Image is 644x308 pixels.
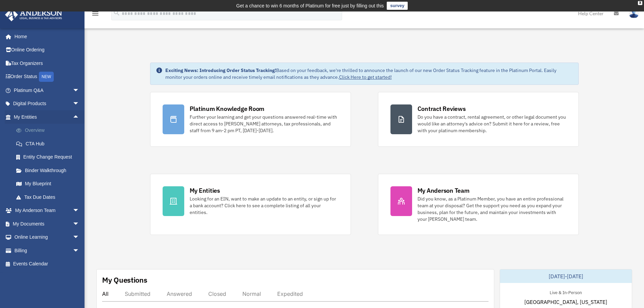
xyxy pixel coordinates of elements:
[5,97,90,111] a: Digital Productsarrow_drop_down
[5,204,90,217] a: My Anderson Teamarrow_drop_down
[418,195,566,222] div: Did you know, as a Platinum Member, you have an entire professional team at your disposal? Get th...
[113,9,120,17] i: search
[500,269,632,283] div: [DATE]-[DATE]
[73,231,86,244] span: arrow_drop_down
[150,92,351,147] a: Platinum Knowledge Room Further your learning and get your questions answered real-time with dire...
[73,244,86,258] span: arrow_drop_down
[102,290,109,297] div: All
[544,288,587,295] div: Live & In-Person
[190,114,338,134] div: Further your learning and get your questions answered real-time with direct access to [PERSON_NAM...
[73,97,86,111] span: arrow_drop_down
[39,72,54,82] div: NEW
[5,43,90,57] a: Online Ordering
[3,8,64,21] img: Anderson Advisors Platinum Portal
[73,217,86,231] span: arrow_drop_down
[73,110,86,124] span: arrow_drop_up
[9,190,90,204] a: Tax Due Dates
[190,186,220,195] div: My Entities
[638,1,642,5] div: close
[236,2,384,10] div: Get a chance to win 6 months of Platinum for free just by filling out this
[190,195,338,216] div: Looking for an EIN, want to make an update to an entity, or sign up for a bank account? Click her...
[165,67,573,80] div: Based on your feedback, we're thrilled to announce the launch of our new Order Status Tracking fe...
[339,74,392,80] a: Click Here to get started!
[629,8,639,18] img: User Pic
[5,70,90,84] a: Order StatusNEW
[524,298,607,306] span: [GEOGRAPHIC_DATA], [US_STATE]
[277,290,303,297] div: Expedited
[418,104,466,113] div: Contract Reviews
[5,110,90,124] a: My Entitiesarrow_drop_up
[387,2,408,10] a: survey
[5,257,90,271] a: Events Calendar
[91,9,99,18] i: menu
[165,67,276,73] strong: Exciting News: Introducing Order Status Tracking!
[125,290,150,297] div: Submitted
[73,204,86,218] span: arrow_drop_down
[91,12,99,18] a: menu
[9,177,90,191] a: My Blueprint
[5,244,90,257] a: Billingarrow_drop_down
[9,164,90,177] a: Binder Walkthrough
[418,186,470,195] div: My Anderson Team
[73,84,86,97] span: arrow_drop_down
[378,174,579,235] a: My Anderson Team Did you know, as a Platinum Member, you have an entire professional team at your...
[5,217,90,231] a: My Documentsarrow_drop_down
[242,290,261,297] div: Normal
[5,56,90,70] a: Tax Organizers
[9,137,90,150] a: CTA Hub
[378,92,579,147] a: Contract Reviews Do you have a contract, rental agreement, or other legal document you would like...
[102,275,147,285] div: My Questions
[5,30,86,43] a: Home
[5,231,90,244] a: Online Learningarrow_drop_down
[150,174,351,235] a: My Entities Looking for an EIN, want to make an update to an entity, or sign up for a bank accoun...
[190,104,265,113] div: Platinum Knowledge Room
[9,124,90,137] a: Overview
[167,290,192,297] div: Answered
[9,150,90,164] a: Entity Change Request
[5,84,90,97] a: Platinum Q&Aarrow_drop_down
[418,114,566,134] div: Do you have a contract, rental agreement, or other legal document you would like an attorney's ad...
[208,290,226,297] div: Closed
